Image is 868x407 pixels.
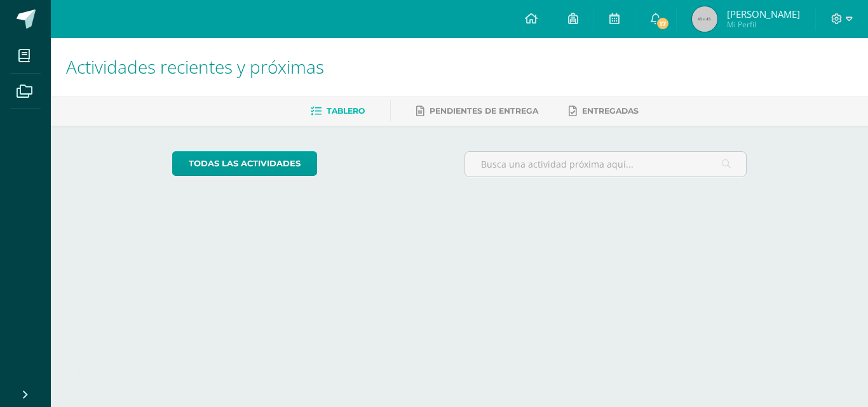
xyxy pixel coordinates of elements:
[327,106,365,116] span: Tablero
[582,106,639,116] span: Entregadas
[416,101,538,121] a: Pendientes de entrega
[172,151,317,176] a: todas las Actividades
[465,152,747,177] input: Busca una actividad próxima aquí...
[66,55,324,79] span: Actividades recientes y próximas
[569,101,639,121] a: Entregadas
[727,8,800,20] span: [PERSON_NAME]
[430,106,538,116] span: Pendientes de entrega
[656,17,670,30] span: 17
[727,19,800,30] span: Mi Perfil
[311,101,365,121] a: Tablero
[692,6,717,32] img: 45x45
